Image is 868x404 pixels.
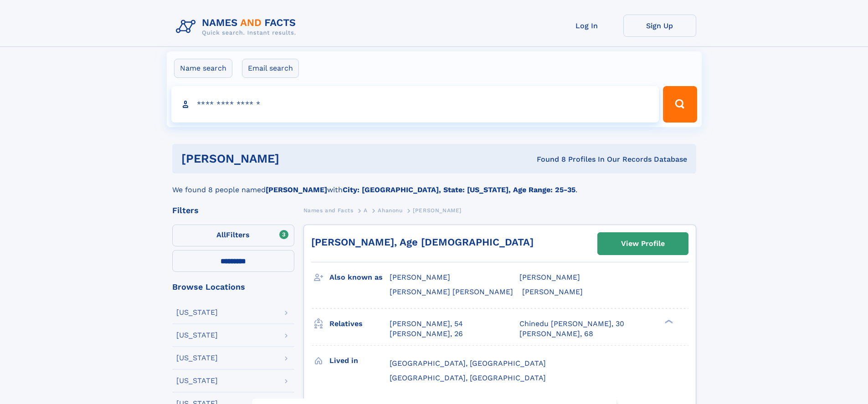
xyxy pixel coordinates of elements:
div: ❯ [663,318,673,324]
span: [PERSON_NAME] [390,273,450,281]
b: City: [GEOGRAPHIC_DATA], State: [US_STATE], Age Range: 25-35 [343,185,575,194]
h3: Also known as [329,270,390,285]
a: [PERSON_NAME], 68 [519,329,593,339]
div: View Profile [621,233,665,254]
span: [PERSON_NAME] [PERSON_NAME] [390,287,513,296]
a: [PERSON_NAME], 26 [390,329,463,339]
span: [GEOGRAPHIC_DATA], [GEOGRAPHIC_DATA] [390,373,546,382]
a: View Profile [598,233,688,255]
span: Ahanonu [378,207,402,214]
span: [PERSON_NAME] [413,207,462,214]
h3: Relatives [329,316,390,332]
a: Ahanonu [378,205,402,216]
span: A [364,207,368,214]
div: [US_STATE] [176,332,218,339]
div: [US_STATE] [176,377,218,384]
div: Filters [172,206,294,215]
span: [PERSON_NAME] [522,287,583,296]
a: A [364,205,368,216]
span: [PERSON_NAME] [519,273,580,281]
img: Logo Names and Facts [172,15,303,39]
a: [PERSON_NAME], 54 [390,319,463,329]
span: All [216,230,226,239]
a: Chinedu [PERSON_NAME], 30 [519,319,624,329]
div: Found 8 Profiles In Our Records Database [408,154,687,164]
button: Search Button [663,86,697,123]
a: Log In [550,15,623,37]
h1: [PERSON_NAME] [181,153,408,164]
input: search input [171,86,659,123]
label: Email search [242,59,299,78]
b: [PERSON_NAME] [266,185,327,194]
a: [PERSON_NAME], Age [DEMOGRAPHIC_DATA] [311,236,534,248]
div: We found 8 people named with . [172,174,696,195]
div: Browse Locations [172,283,294,291]
span: [GEOGRAPHIC_DATA], [GEOGRAPHIC_DATA] [390,359,546,368]
a: Names and Facts [303,205,354,216]
a: Sign Up [623,15,696,37]
label: Name search [174,59,232,78]
label: Filters [172,225,294,246]
h3: Lived in [329,353,390,368]
div: [US_STATE] [176,309,218,316]
div: [US_STATE] [176,354,218,362]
